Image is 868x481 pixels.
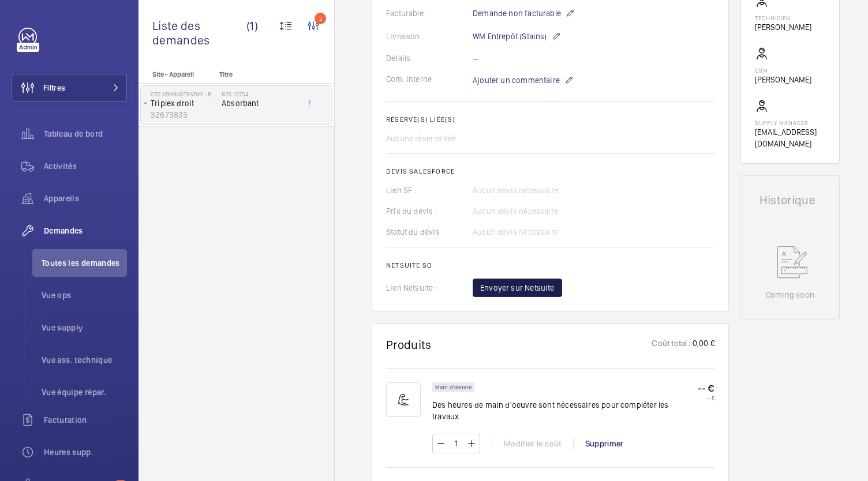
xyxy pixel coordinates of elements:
p: CSM [755,67,811,74]
span: Activités [44,160,127,172]
p: Triplex droit [151,97,217,109]
span: Vue équipe répar. [42,386,127,398]
p: Supply manager [755,119,825,126]
p: WM Entrepôt (Stains) [473,29,561,43]
p: -- € [698,382,714,394]
span: Absorbant [222,97,298,109]
button: Filtres [12,74,127,102]
span: Demandes [44,225,127,236]
p: Des heures de main d'oeuvre sont nécessaires pour compléter les travaux. [432,399,698,422]
p: Cite Administrative - BORUCHOWITS [151,91,217,97]
h2: Netsuite SO [386,261,714,269]
span: Appareils [44,193,127,204]
span: Liste des demandes [152,18,246,47]
span: Tableau de bord [44,128,127,140]
h2: Devis Salesforce [386,167,714,175]
div: Supprimer [573,438,635,449]
p: Titre [219,70,295,78]
span: Vue ass. technique [42,354,127,366]
span: Vue ops [42,290,127,301]
h2: Réserve(s) liée(s) [386,115,714,123]
p: 32673833 [151,109,217,121]
span: Filtres [43,82,65,93]
button: Envoyer sur Netsuite [473,279,562,297]
p: 0,00 € [691,337,714,352]
h2: R25-12754 [222,91,298,97]
p: Technicien [755,14,811,21]
p: Site - Appareil [139,70,215,78]
p: [PERSON_NAME] [755,74,811,85]
p: Main d'oeuvre [435,385,472,389]
span: Ajouter un commentaire [473,74,560,86]
p: [PERSON_NAME] [755,21,811,33]
span: Vue supply [42,322,127,333]
p: [EMAIL_ADDRESS][DOMAIN_NAME] [755,126,825,149]
h1: Historique [759,194,821,206]
span: Heures supp. [44,446,127,458]
h1: Produits [386,337,432,352]
img: muscle-sm.svg [386,382,421,417]
span: Toutes les demandes [42,257,127,269]
p: -- € [698,394,714,401]
span: Demande non facturable [473,7,561,19]
span: Facturation [44,414,127,426]
p: Coût total : [652,337,691,352]
p: Coming soon [766,289,814,300]
span: Envoyer sur Netsuite [480,282,555,294]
